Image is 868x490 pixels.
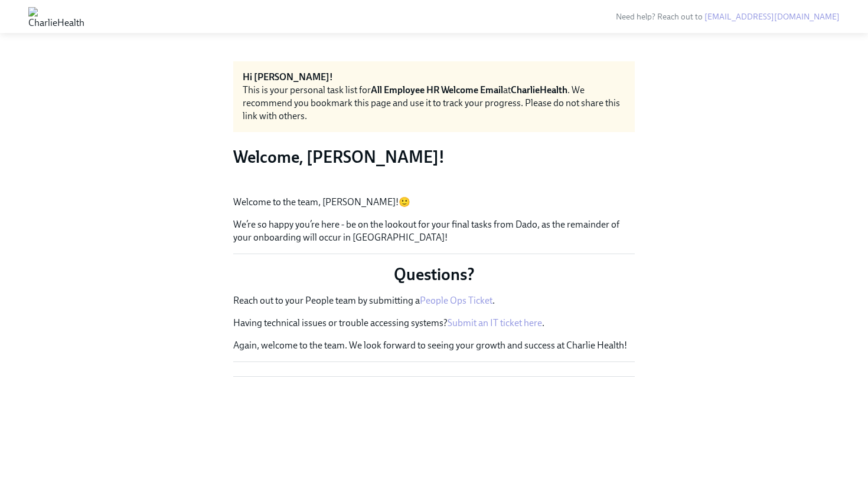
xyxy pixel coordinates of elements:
a: [EMAIL_ADDRESS][DOMAIN_NAME] [704,12,840,22]
span: Need help? Reach out to [616,12,840,22]
p: Welcome to the team, [PERSON_NAME]!🙂 [233,196,635,209]
h3: Welcome, [PERSON_NAME]! [233,146,635,167]
strong: Hi [PERSON_NAME]! [243,71,333,83]
strong: All Employee HR Welcome Email [371,84,503,96]
img: CharlieHealth [28,7,84,26]
p: Again, welcome to the team. We look forward to seeing your growth and success at Charlie Health! [233,339,635,352]
a: People Ops Ticket [420,295,492,306]
strong: CharlieHealth [511,84,567,96]
p: Having technical issues or trouble accessing systems? . [233,317,635,330]
div: This is your personal task list for at . We recommend you bookmark this page and use it to track ... [243,84,625,123]
a: Submit an IT ticket here [448,317,542,328]
p: Reach out to your People team by submitting a . [233,294,635,307]
p: Questions? [233,264,635,285]
p: We’re so happy you’re here - be on the lookout for your final tasks from Dado, as the remainder o... [233,218,635,244]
